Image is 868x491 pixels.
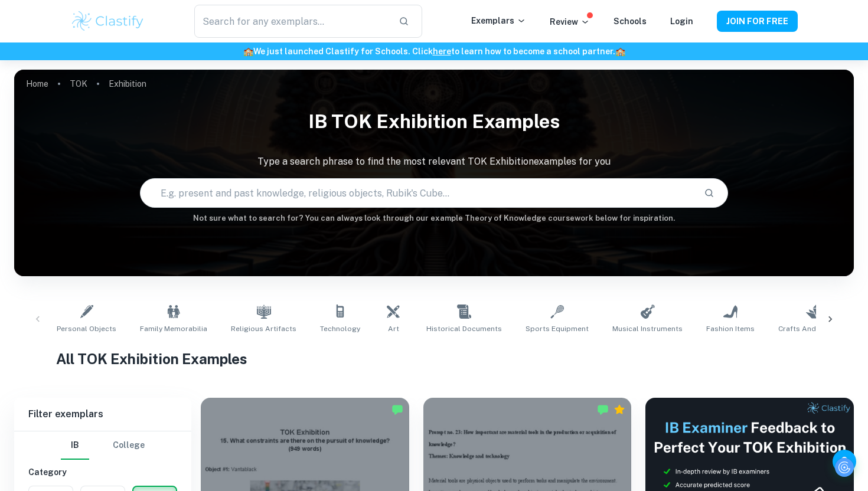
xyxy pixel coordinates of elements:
[388,323,399,334] span: Art
[70,9,145,33] img: Clastify logo
[320,323,360,334] span: Technology
[14,103,854,140] h1: IB TOK Exhibition examples
[597,404,609,415] img: Marked
[26,76,48,92] a: Home
[56,348,812,369] h1: All TOK Exhibition Examples
[61,431,145,460] div: Filter type choice
[706,323,755,334] span: Fashion Items
[391,404,403,415] img: Marked
[141,176,694,210] input: E.g. present and past knowledge, religious objects, Rubik's Cube...
[57,323,116,334] span: Personal Objects
[471,14,526,27] p: Exemplars
[70,76,87,92] a: TOK
[140,323,207,334] span: Family Memorabilia
[61,431,89,460] button: IB
[2,45,866,58] h6: We just launched Clastify for Schools. Click to learn how to become a school partner.
[28,466,177,479] h6: Category
[231,323,296,334] span: Religious Artifacts
[14,212,854,224] h6: Not sure what to search for? You can always look through our example Theory of Knowledge coursewo...
[614,404,625,415] div: Premium
[778,323,847,334] span: Crafts and Hobbies
[14,155,854,169] p: Type a search phrase to find the most relevant TOK Exhibition examples for you
[833,450,856,473] button: Help and Feedback
[670,17,693,26] a: Login
[550,15,590,28] p: Review
[426,323,502,334] span: Historical Documents
[699,183,719,203] button: Search
[194,5,389,38] input: Search for any exemplars...
[717,11,798,32] button: JOIN FOR FREE
[614,17,647,26] a: Schools
[433,47,451,56] a: here
[612,323,683,334] span: Musical Instruments
[109,77,146,90] p: Exhibition
[113,431,145,460] button: College
[615,47,625,56] span: 🏫
[243,47,253,56] span: 🏫
[526,323,589,334] span: Sports Equipment
[14,398,191,431] h6: Filter exemplars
